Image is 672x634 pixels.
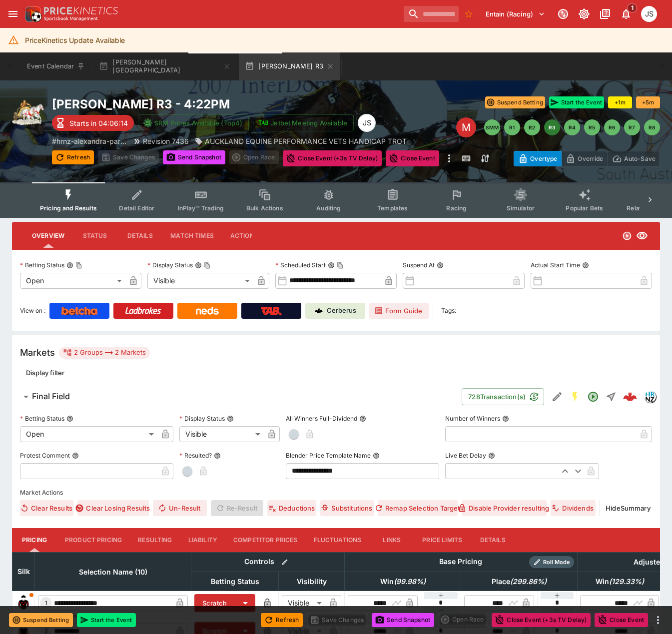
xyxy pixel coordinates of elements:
img: jetbet-logo.svg [258,118,268,128]
h5: Markets [20,347,55,358]
button: R3 [544,119,560,135]
button: Copy To Clipboard [204,262,211,269]
button: Betting StatusCopy To Clipboard [66,262,73,269]
button: more [652,614,664,626]
button: Override [561,151,608,166]
button: 728Transaction(s) [462,388,544,405]
label: Tags: [441,303,456,319]
p: Protest Comment [20,451,70,460]
div: Edit Meeting [456,117,476,137]
a: 23da3348-f631-4c6e-b770-3358f2d9944f [620,387,640,407]
button: Copy To Clipboard [75,262,82,269]
button: Documentation [596,5,614,23]
span: Place(299.86%) [481,576,558,588]
button: Details [470,528,515,552]
p: Betting Status [20,414,64,423]
span: Simulator [507,204,535,212]
span: Visibility [286,576,338,588]
button: Match Times [162,224,222,248]
p: Override [578,153,603,164]
button: Close Event (+3s TV Delay) [492,613,591,627]
button: Copy To Clipboard [337,262,344,269]
img: PriceKinetics [44,7,118,14]
div: hrnz [644,391,656,403]
button: Blender Price Template Name [373,452,380,459]
button: R7 [624,119,640,135]
span: Related Events [627,204,670,212]
div: Event type filters [32,182,640,218]
button: Details [117,224,162,248]
span: 1 [627,3,638,13]
button: Substitutions [320,500,373,516]
button: R6 [604,119,620,135]
th: Controls [191,552,345,572]
button: R5 [584,119,600,135]
button: Scheduled StartCopy To Clipboard [328,262,335,269]
button: Straight [602,388,620,406]
span: 1 [43,600,49,607]
button: Betting Status [66,415,73,422]
button: Number of Winners [502,415,509,422]
span: Re-Result [211,500,263,516]
button: Auto-Save [608,151,660,166]
button: Edit Detail [548,388,566,406]
p: AUCKLAND EQUINE PERFORMANCE VETS HANDICAP TROT [205,136,407,146]
span: InPlay™ Trading [178,204,224,212]
div: Visible [179,426,264,442]
div: Open [20,426,157,442]
p: Betting Status [20,261,64,269]
a: Cerberus [305,303,365,319]
p: Suspend At [403,261,435,269]
button: open drawer [4,5,22,23]
div: John Seaton [641,6,657,22]
button: R2 [524,119,540,135]
svg: Open [622,231,632,241]
div: Open [20,273,125,289]
div: Base Pricing [435,556,486,568]
p: Live Bet Delay [445,451,486,460]
p: Number of Winners [445,414,500,423]
svg: Visible [636,230,648,242]
button: Select Tenant [480,6,551,22]
label: View on : [20,303,45,319]
button: Bulk edit [278,556,291,569]
button: Event Calendar [21,52,91,80]
button: Status [72,224,117,248]
button: Fluctuations [306,528,370,552]
span: Detail Editor [119,204,154,212]
button: Dividends [551,500,596,516]
button: Live Bet Delay [488,452,495,459]
button: Send Snapshot [163,150,225,164]
div: 23da3348-f631-4c6e-b770-3358f2d9944f [623,390,637,404]
button: Liability [180,528,225,552]
img: logo-cerberus--red.svg [623,390,637,404]
p: Scheduled Start [275,261,326,269]
button: +1m [608,96,632,108]
span: Bulk Actions [246,204,283,212]
button: Suspend At [437,262,444,269]
span: Auditing [316,204,341,212]
button: Competitor Prices [225,528,306,552]
p: Display Status [147,261,193,269]
span: Un-Result [153,500,206,516]
button: Overtype [514,151,562,166]
a: Form Guide [369,303,429,319]
button: Price Limits [414,528,470,552]
span: Templates [377,204,408,212]
button: Actual Start Time [582,262,589,269]
button: Scratch [194,594,235,612]
button: more [443,150,455,166]
button: SMM [484,119,500,135]
h2: Copy To Clipboard [52,96,407,112]
button: [PERSON_NAME] R3 [239,52,340,80]
button: Remap Selection Target [378,500,458,516]
span: Betting Status [200,576,270,588]
p: Display Status [179,414,225,423]
button: Suspend Betting [485,96,545,108]
button: Refresh [261,613,303,627]
img: hrnz [645,391,656,402]
button: Clear Results [20,500,73,516]
div: Show/hide Price Roll mode configuration. [529,556,574,568]
button: Open [584,388,602,406]
img: Sportsbook Management [44,16,98,21]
